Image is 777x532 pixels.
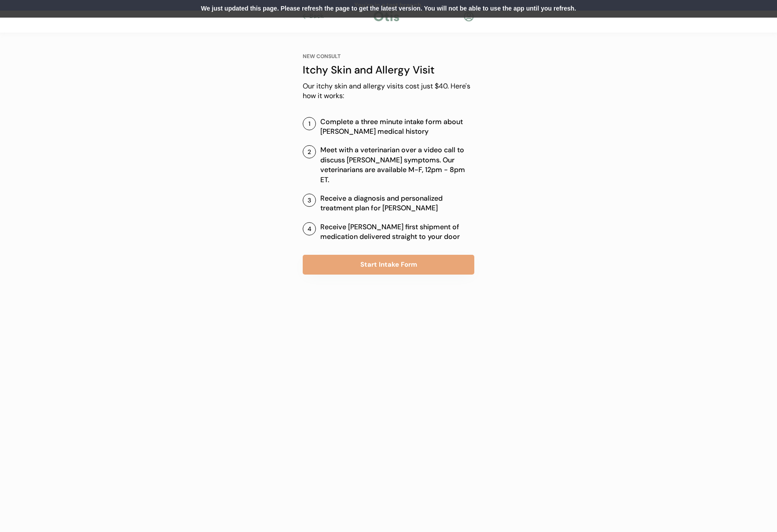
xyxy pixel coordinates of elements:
div: Complete a three minute intake form about [PERSON_NAME] medical history [320,117,474,137]
div: Receive a diagnosis and personalized treatment plan for [PERSON_NAME] [320,194,474,213]
button: Start Intake Form [303,255,474,275]
div: Meet with a veterinarian over a video call to discuss [PERSON_NAME] symptoms. Our veterinarians a... [320,145,474,185]
div: 3 [308,197,311,203]
div: Receive [PERSON_NAME] first shipment of medication delivered straight to your door [320,222,474,242]
div: 4 [308,226,312,232]
div: Our itchy skin and allergy visits cost just $40. Here's how it works: [303,81,474,101]
div: 1 [308,121,311,127]
div: Itchy Skin and Allergy Visit [303,62,474,78]
div: NEW CONSULT [303,53,341,60]
div: 2 [308,149,311,155]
